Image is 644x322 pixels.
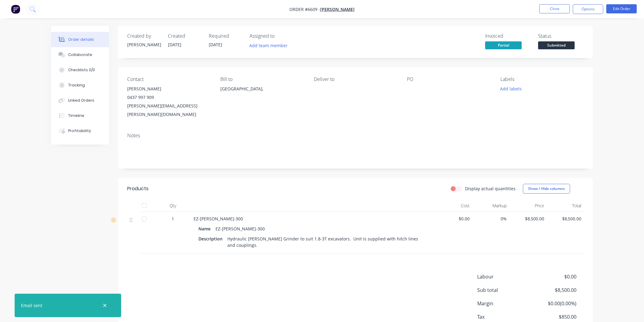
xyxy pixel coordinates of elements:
[68,82,85,88] div: Tracking
[538,41,575,49] span: Submitted
[246,41,291,50] button: Add team member
[472,200,509,212] div: Markup
[477,273,531,280] span: Labour
[531,300,576,307] span: $0.00 ( 0.00 %)
[314,76,397,82] div: Deliver to
[68,113,84,118] div: Timeline
[51,78,109,93] button: Tracking
[155,200,191,212] div: Qty
[68,98,94,103] div: Linked Orders
[51,93,109,108] button: Linked Orders
[127,85,211,119] div: [PERSON_NAME]0437 997 909[PERSON_NAME][EMAIL_ADDRESS][PERSON_NAME][DOMAIN_NAME]
[209,33,242,39] div: Required
[606,4,637,13] button: Edit Order
[477,286,531,294] span: Sub total
[127,93,211,102] div: 0437 997 909
[250,33,310,39] div: Assigned to
[225,234,427,250] div: Hydraulic [PERSON_NAME] Grinder to suit 1.8-3T excavators. Unit is supplied with hitch lines and ...
[213,224,267,233] div: EZ-[PERSON_NAME]-300
[477,313,531,320] span: Tax
[51,32,109,47] button: Order details
[127,85,211,93] div: [PERSON_NAME]
[289,6,320,12] span: Order #6609 -
[250,41,291,50] button: Add team member
[198,224,213,233] div: Name
[523,184,570,194] button: Show / Hide columns
[497,85,525,93] button: Add labels
[172,215,174,222] span: 1
[209,42,222,47] span: [DATE]
[320,6,355,12] a: [PERSON_NAME]
[198,234,225,243] div: Description
[500,76,584,82] div: Labels
[573,4,603,14] button: Options
[474,215,507,222] span: 0%
[465,185,516,192] label: Display actual quantities
[485,33,531,39] div: Invoiced
[512,215,544,222] span: $8,500.00
[220,85,304,93] div: [GEOGRAPHIC_DATA],
[51,62,109,78] button: Checklists 0/0
[485,41,522,49] span: Partial
[21,302,42,309] div: Email sent
[68,128,91,134] div: Profitability
[127,102,211,119] div: [PERSON_NAME][EMAIL_ADDRESS][PERSON_NAME][DOMAIN_NAME]
[437,215,470,222] span: $0.00
[127,33,161,39] div: Created by
[538,41,575,51] button: Submitted
[407,76,490,82] div: PO
[477,300,531,307] span: Margin
[127,133,584,138] div: Notes
[51,123,109,138] button: Profitability
[127,41,161,48] div: [PERSON_NAME]
[68,67,95,73] div: Checklists 0/0
[547,200,584,212] div: Total
[549,215,582,222] span: $8,500.00
[509,200,547,212] div: Price
[194,216,243,222] span: EZ-[PERSON_NAME]-300
[539,4,570,13] button: Close
[168,42,181,47] span: [DATE]
[531,313,576,320] span: $850.00
[220,76,304,82] div: Bill to
[68,37,94,42] div: Order details
[127,76,211,82] div: Contact
[51,108,109,123] button: Timeline
[68,52,92,58] div: Collaborate
[11,5,20,14] img: Factory
[127,185,149,192] div: Products
[51,47,109,62] button: Collaborate
[531,273,576,280] span: $0.00
[168,33,201,39] div: Created
[220,85,304,104] div: [GEOGRAPHIC_DATA],
[435,200,472,212] div: Cost
[538,33,584,39] div: Status
[531,286,576,294] span: $8,500.00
